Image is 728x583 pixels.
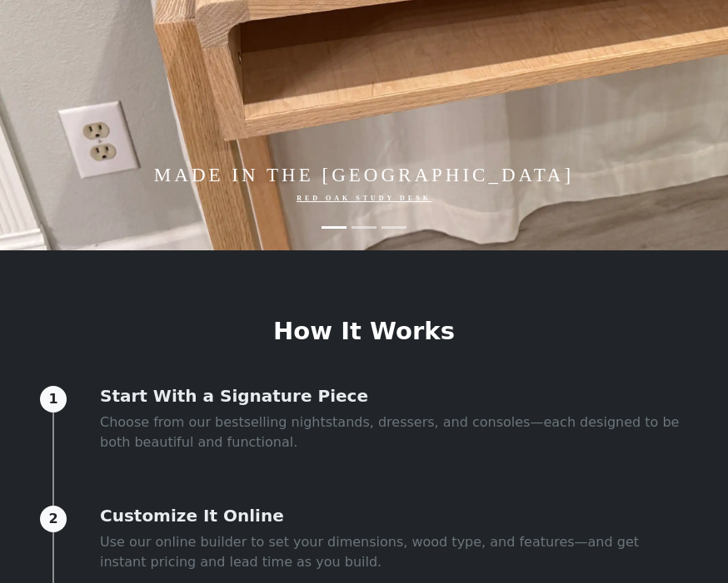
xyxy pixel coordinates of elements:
div: 1 [40,387,67,413]
button: Made in the Bay Area [322,219,347,238]
p: Choose from our bestselling nightstands, dressers, and consoles—each designed to be both beautifu... [100,413,688,453]
button: Elevate Your Home with Handcrafted Japanese-Style Furniture [381,219,406,238]
h2: How It Works [273,318,455,347]
h5: Start With a Signature Piece [100,387,688,407]
div: 2 [40,506,67,533]
button: Japanese-Style Limited Edition [352,219,376,238]
p: Use our online builder to set your dimensions, wood type, and features—and get instant pricing an... [100,533,688,573]
h4: Made in the [GEOGRAPHIC_DATA] [109,165,619,188]
a: Red Oak Study Desk [297,195,431,203]
h5: Customize It Online [100,506,688,526]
